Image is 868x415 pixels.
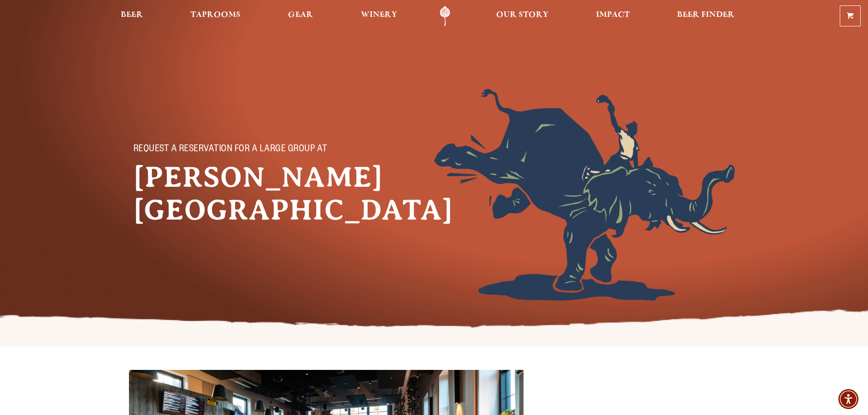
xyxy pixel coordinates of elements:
[671,6,740,26] a: Beer Finder
[496,11,549,19] span: Our Story
[134,161,352,226] h1: [PERSON_NAME][GEOGRAPHIC_DATA]
[677,11,734,19] span: Beer Finder
[590,6,636,26] a: Impact
[355,6,403,26] a: Winery
[490,6,555,26] a: Our Story
[190,11,241,19] span: Taprooms
[596,11,630,19] span: Impact
[361,11,397,19] span: Winery
[288,11,313,19] span: Gear
[428,6,462,26] a: Odell Home
[434,89,735,301] img: Foreground404
[121,11,143,19] span: Beer
[185,6,247,26] a: Taprooms
[282,6,319,26] a: Gear
[838,389,858,409] div: Accessibility Menu
[115,6,149,26] a: Beer
[134,144,334,155] p: Request a reservation for a large group at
